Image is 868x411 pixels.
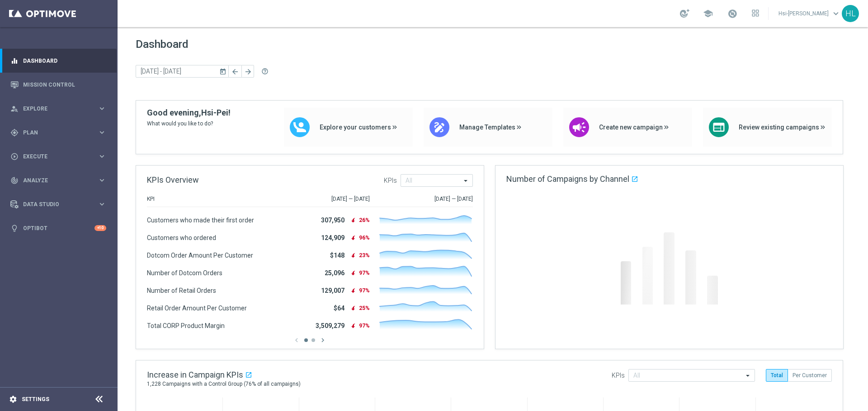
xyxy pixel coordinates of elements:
[10,49,106,73] div: Dashboard
[10,224,19,232] i: lightbulb
[10,176,98,185] div: Analyze
[23,154,98,159] span: Execute
[10,81,107,88] button: Mission Control
[9,395,17,403] i: settings
[22,397,49,402] a: Settings
[23,216,94,240] a: Optibot
[94,225,106,231] div: +10
[98,200,106,208] i: keyboard_arrow_right
[842,5,859,22] div: HL
[23,130,98,135] span: Plan
[10,129,107,136] button: gps_fixed Plan keyboard_arrow_right
[23,178,98,183] span: Analyze
[10,73,106,97] div: Mission Control
[10,176,19,185] i: track_changes
[10,153,107,160] button: play_circle_outline Execute keyboard_arrow_right
[10,57,19,65] i: equalizer
[831,9,841,18] span: keyboard_arrow_down
[10,152,19,161] i: play_circle_outline
[10,105,98,113] div: Explore
[10,105,19,113] i: person_search
[10,201,107,208] button: Data Studio keyboard_arrow_right
[703,9,713,18] span: school
[10,129,98,137] div: Plan
[98,104,106,113] i: keyboard_arrow_right
[10,105,107,112] button: person_search Explore keyboard_arrow_right
[10,177,107,184] button: track_changes Analyze keyboard_arrow_right
[10,57,107,65] button: equalizer Dashboard
[98,176,106,185] i: keyboard_arrow_right
[10,152,98,161] div: Execute
[23,73,106,97] a: Mission Control
[778,7,842,20] a: Hsi-[PERSON_NAME]keyboard_arrow_down
[23,202,98,207] span: Data Studio
[10,216,106,240] div: Optibot
[10,200,98,208] div: Data Studio
[23,106,98,111] span: Explore
[10,225,107,232] button: lightbulb Optibot +10
[98,128,106,137] i: keyboard_arrow_right
[98,152,106,161] i: keyboard_arrow_right
[23,49,106,73] a: Dashboard
[10,129,19,137] i: gps_fixed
